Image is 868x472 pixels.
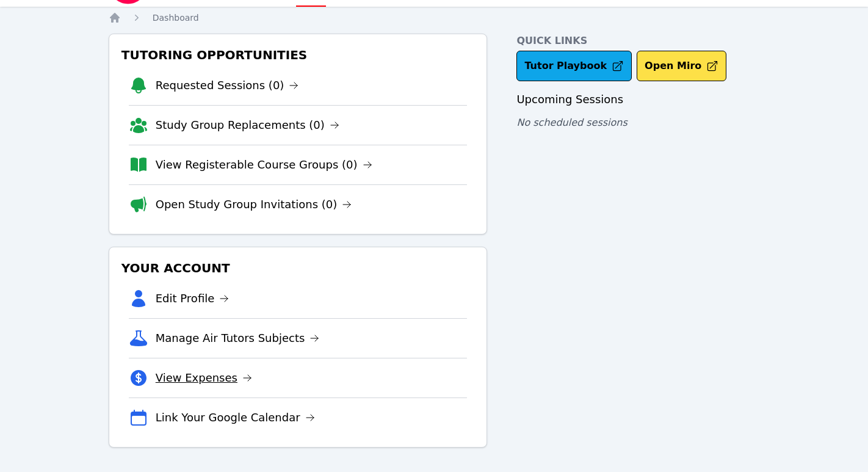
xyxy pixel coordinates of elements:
a: Manage Air Tutors Subjects [156,330,320,347]
a: Tutor Playbook [516,51,632,81]
h3: Tutoring Opportunities [119,44,477,66]
h3: Upcoming Sessions [516,91,759,108]
a: Study Group Replacements (0) [156,117,339,134]
a: Link Your Google Calendar [156,409,315,426]
a: Requested Sessions (0) [156,77,299,94]
a: View Expenses [156,369,252,387]
span: Dashboard [153,13,199,23]
nav: Breadcrumb [109,12,760,24]
a: Dashboard [153,12,199,24]
h3: Your Account [119,257,477,279]
button: Open Miro [637,51,726,81]
a: View Registerable Course Groups (0) [156,156,372,173]
a: Edit Profile [156,290,230,307]
span: No scheduled sessions [516,117,627,128]
h4: Quick Links [516,34,759,48]
a: Open Study Group Invitations (0) [156,196,352,213]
